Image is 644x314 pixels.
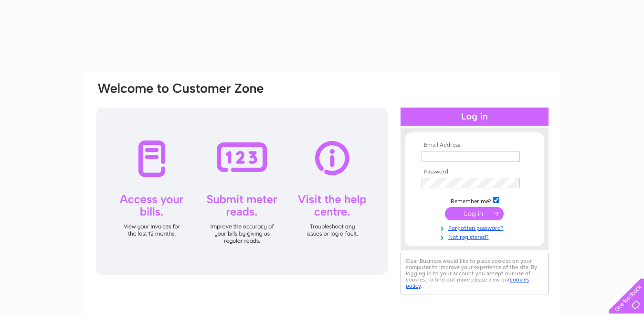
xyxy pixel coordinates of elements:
[406,276,529,289] a: cookies policy
[419,169,530,175] th: Password:
[422,223,530,232] a: Forgotten password?
[445,207,504,220] input: Submit
[422,232,530,241] a: Not registered?
[419,195,530,205] td: Remember me?
[401,253,549,294] div: Clear Business would like to place cookies on your computer to improve your experience of the sit...
[419,142,530,149] th: Email Address:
